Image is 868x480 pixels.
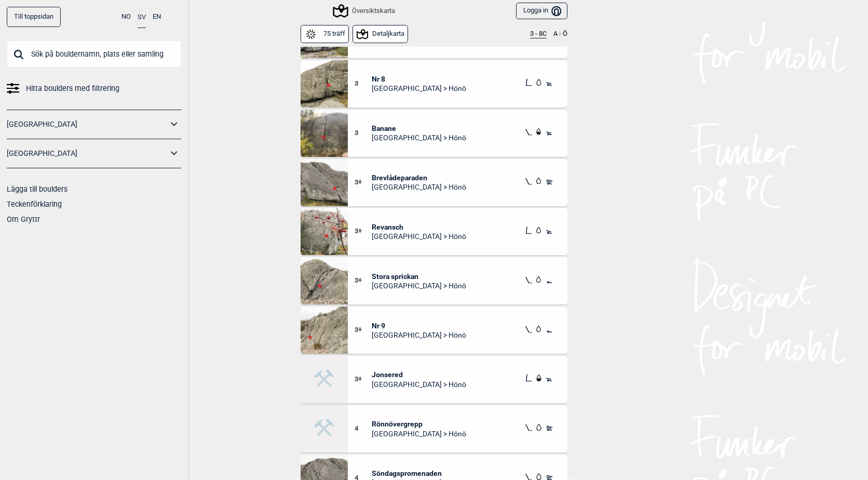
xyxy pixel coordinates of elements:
span: [GEOGRAPHIC_DATA] > Hönö [372,232,466,241]
span: Rönnövergrepp [372,419,466,429]
div: Översiktskarta [334,5,395,17]
div: Brevladeparaden 2304033+Brevlådeparaden[GEOGRAPHIC_DATA] > Hönö [301,159,567,206]
span: [GEOGRAPHIC_DATA] > Hönö [372,133,466,142]
div: Nr 8 2304103Nr 8[GEOGRAPHIC_DATA] > Hönö [301,60,567,108]
span: Nr 8 [372,74,466,84]
button: A - Ö [553,30,567,38]
span: 3+ [355,276,372,285]
img: Nr 9 230403 [301,306,348,354]
span: Stora sprickan [372,272,466,281]
a: [GEOGRAPHIC_DATA] [7,146,168,161]
a: Lägga till boulders [7,185,67,193]
button: Logga in [516,3,567,20]
span: Hitta boulders med filtrering [26,81,119,96]
img: Banane 230421 [301,110,348,157]
span: [GEOGRAPHIC_DATA] > Hönö [372,429,466,438]
a: Om Gryttr [7,215,40,223]
div: Bilde Mangler3+Jonsered[GEOGRAPHIC_DATA] > Hönö [301,356,567,403]
button: 3 - 8C [530,30,547,38]
input: Sök på bouldernamn, plats eller samling [7,41,181,68]
span: 3+ [355,375,372,384]
span: [GEOGRAPHIC_DATA] > Hönö [372,281,466,290]
button: Detaljkarta [352,25,409,43]
a: Teckenförklaring [7,200,62,208]
img: Nr 8 230410 [301,60,348,108]
img: Revansch 230403 [301,208,348,255]
span: Revansch [372,222,466,232]
span: Jonsered [372,370,466,379]
span: [GEOGRAPHIC_DATA] > Hönö [372,84,466,93]
div: Stora sprickan 2304033+Stora sprickan[GEOGRAPHIC_DATA] > Hönö [301,257,567,304]
div: Revansch 2304033+Revansch[GEOGRAPHIC_DATA] > Hönö [301,208,567,255]
span: Banane [372,124,466,133]
span: [GEOGRAPHIC_DATA] > Hönö [372,330,466,340]
a: Hitta boulders med filtrering [7,81,181,96]
a: [GEOGRAPHIC_DATA] [7,117,168,132]
span: [GEOGRAPHIC_DATA] > Hönö [372,182,466,192]
span: 3+ [355,178,372,187]
span: 3 [355,79,372,88]
button: EN [153,7,161,27]
span: Brevlådeparaden [372,173,466,182]
div: Banane 2304213Banane[GEOGRAPHIC_DATA] > Hönö [301,110,567,157]
img: Bilde Mangler [301,356,348,403]
img: Stora sprickan 230403 [301,257,348,304]
img: Bilde Mangler [301,405,348,452]
span: 3+ [355,227,372,236]
span: Söndagspromenaden [372,469,466,478]
div: Nr 9 2304033+Nr 9[GEOGRAPHIC_DATA] > Hönö [301,306,567,354]
button: SV [138,7,146,28]
span: 4 [355,424,372,433]
div: Bilde Mangler4Rönnövergrepp[GEOGRAPHIC_DATA] > Hönö [301,405,567,452]
span: 3 [355,129,372,138]
span: [GEOGRAPHIC_DATA] > Hönö [372,380,466,389]
span: Nr 9 [372,321,466,330]
a: Till toppsidan [7,7,61,27]
span: 3+ [355,326,372,335]
button: 75 träff [301,25,349,43]
img: Brevladeparaden 230403 [301,159,348,206]
button: NO [121,7,131,27]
